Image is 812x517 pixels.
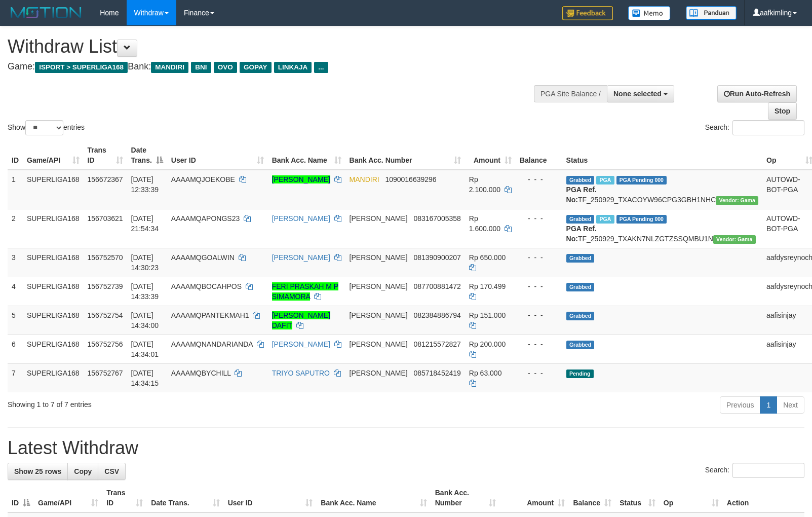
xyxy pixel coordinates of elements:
[131,311,159,329] span: [DATE] 14:34:00
[616,176,667,184] span: PGA Pending
[8,248,23,277] td: 3
[23,248,84,277] td: SUPERLIGA168
[596,215,614,224] span: Marked by aafchhiseyha
[350,340,408,348] span: [PERSON_NAME]
[8,438,804,458] h1: Latest Withdraw
[469,340,506,348] span: Rp 200.000
[732,463,804,478] input: Search:
[272,369,330,377] a: TRIYO SAPUTRO
[566,176,595,184] span: Grabbed
[214,62,237,73] span: OVO
[413,340,460,348] span: Copy 081215572827 to clipboard
[88,340,123,348] span: 156752756
[268,141,345,170] th: Bank Acc. Name: activate to sort column ascending
[469,253,506,262] span: Rp 650.000
[720,396,760,414] a: Previous
[469,175,500,194] span: Rp 2.100.000
[469,282,506,290] span: Rp 170.499
[616,215,667,224] span: PGA Pending
[131,282,159,301] span: [DATE] 14:33:39
[272,340,330,348] a: [PERSON_NAME]
[272,175,330,183] a: [PERSON_NAME]
[25,120,63,135] select: Showentries
[8,363,23,392] td: 7
[562,170,762,209] td: TF_250929_TXACOYW96CPG3GBH1NHC
[67,463,98,480] a: Copy
[171,369,231,377] span: AAAAMQBYCHILL
[562,141,762,170] th: Status
[520,368,558,378] div: - - -
[431,484,500,512] th: Bank Acc. Number: activate to sort column ascending
[8,306,23,335] td: 5
[469,311,506,319] span: Rp 151.000
[705,120,804,135] label: Search:
[413,214,460,223] span: Copy 083167005358 to clipboard
[88,369,123,377] span: 156752767
[569,484,615,512] th: Balance: activate to sort column ascending
[23,209,84,248] td: SUPERLIGA168
[8,5,85,20] img: MOTION_logo.png
[345,141,465,170] th: Bank Acc. Number: activate to sort column ascending
[717,85,797,102] a: Run Auto-Refresh
[350,253,408,262] span: [PERSON_NAME]
[131,175,159,194] span: [DATE] 12:33:39
[732,120,804,135] input: Search:
[35,62,128,73] span: ISPORT > SUPERLIGA168
[413,282,460,290] span: Copy 087700881472 to clipboard
[350,369,408,377] span: [PERSON_NAME]
[607,85,674,102] button: None selected
[566,283,595,291] span: Grabbed
[131,369,159,387] span: [DATE] 14:34:15
[562,209,762,248] td: TF_250929_TXAKN7NLZGTZSSQMBU1N
[705,463,804,478] label: Search:
[84,141,127,170] th: Trans ID: activate to sort column ascending
[413,253,460,262] span: Copy 081390900207 to clipboard
[8,277,23,306] td: 4
[713,235,756,244] span: Vendor URL: https://trx31.1velocity.biz
[272,214,330,223] a: [PERSON_NAME]
[147,484,224,512] th: Date Trans.: activate to sort column ascending
[660,484,723,512] th: Op: activate to sort column ascending
[520,174,558,184] div: - - -
[272,282,338,301] a: FERI PRASKAH M P SIMAMORA
[23,277,84,306] td: SUPERLIGA168
[760,396,777,414] a: 1
[566,312,595,320] span: Grabbed
[768,102,797,120] a: Stop
[8,62,531,72] h4: Game: Bank:
[566,370,594,378] span: Pending
[272,311,330,329] a: [PERSON_NAME] DAFIT
[516,141,562,170] th: Balance
[151,62,188,73] span: MANDIRI
[98,463,126,480] a: CSV
[8,170,23,209] td: 1
[413,311,460,319] span: Copy 082384886794 to clipboard
[23,306,84,335] td: SUPERLIGA168
[88,175,123,183] span: 156672367
[88,214,123,223] span: 156703621
[566,254,595,263] span: Grabbed
[520,213,558,224] div: - - -
[8,209,23,248] td: 2
[465,141,516,170] th: Amount: activate to sort column ascending
[274,62,312,73] span: LINKAJA
[131,340,159,358] span: [DATE] 14:34:01
[127,141,167,170] th: Date Trans.: activate to sort column descending
[562,6,613,20] img: Feedback.jpg
[686,6,737,20] img: panduan.png
[171,214,240,223] span: AAAAMQAPONGS23
[613,90,662,98] span: None selected
[88,282,123,290] span: 156752739
[23,335,84,363] td: SUPERLIGA168
[566,215,595,224] span: Grabbed
[131,214,159,233] span: [DATE] 21:54:34
[566,186,597,204] b: PGA Ref. No:
[171,175,235,183] span: AAAAMQJOEKOBE
[102,484,147,512] th: Trans ID: activate to sort column ascending
[8,395,331,410] div: Showing 1 to 7 of 7 entries
[8,463,68,480] a: Show 25 rows
[8,120,85,135] label: Show entries
[385,175,436,183] span: Copy 1090016639296 to clipboard
[350,311,408,319] span: [PERSON_NAME]
[8,484,34,512] th: ID: activate to sort column descending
